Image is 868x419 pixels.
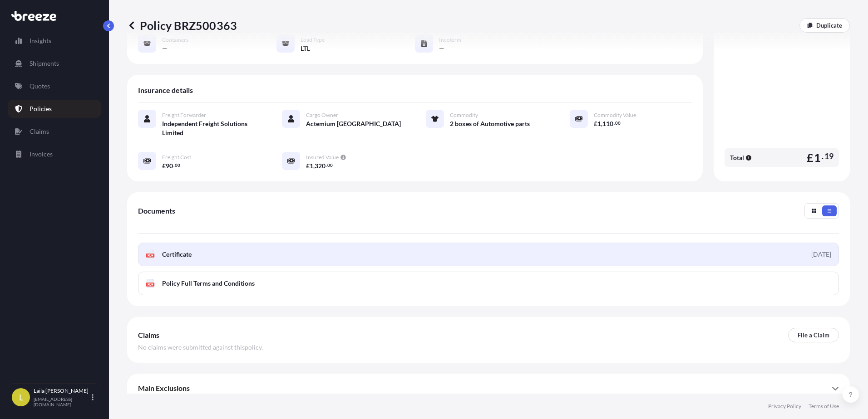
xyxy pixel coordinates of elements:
[730,153,744,162] span: Total
[138,343,263,352] span: No claims were submitted against this policy .
[597,121,601,127] span: 1
[799,18,850,33] a: Duplicate
[310,163,313,169] span: 1
[327,164,333,167] span: 00
[138,384,190,393] span: Main Exclusions
[8,77,101,95] a: Quotes
[34,387,90,395] p: Laila [PERSON_NAME]
[601,121,602,127] span: ,
[614,122,615,125] span: .
[315,163,325,169] span: 320
[175,164,180,167] span: 00
[306,112,338,119] span: Cargo Owner
[30,82,50,91] p: Quotes
[602,121,613,127] span: 110
[138,243,839,266] a: PDFCertificate[DATE]
[148,283,153,286] text: PDF
[594,121,597,127] span: £
[8,100,101,118] a: Policies
[306,154,339,161] span: Insured Value
[594,112,636,119] span: Commodity Value
[162,154,191,161] span: Freight Cost
[138,272,839,295] a: PDFPolicy Full Terms and Conditions
[148,254,153,257] text: PDF
[798,331,829,340] p: File a Claim
[814,152,821,163] span: 1
[162,163,166,169] span: £
[807,152,814,163] span: £
[306,119,401,128] span: Actemium [GEOGRAPHIC_DATA]
[138,206,175,215] span: Documents
[809,403,839,410] a: Terms of Use
[30,36,51,45] p: Insights
[30,104,52,113] p: Policies
[30,150,53,159] p: Invoices
[8,54,101,73] a: Shipments
[8,145,101,163] a: Invoices
[768,403,801,410] a: Privacy Policy
[450,119,530,128] span: 2 boxes of Automotive parts
[326,164,327,167] span: .
[30,127,49,136] p: Claims
[19,393,23,402] span: L
[8,32,101,50] a: Insights
[313,163,315,169] span: ,
[162,250,192,259] span: Certificate
[306,163,310,169] span: £
[166,163,173,169] span: 90
[127,18,237,33] p: Policy BRZ500363
[615,122,621,125] span: 00
[138,377,839,399] div: Main Exclusions
[816,21,842,30] p: Duplicate
[788,328,839,342] a: File a Claim
[822,154,824,159] span: .
[162,279,255,288] span: Policy Full Terms and Conditions
[173,164,174,167] span: .
[30,59,59,68] p: Shipments
[450,112,478,119] span: Commodity
[162,112,206,119] span: Freight Forwarder
[8,122,101,141] a: Claims
[138,86,193,95] span: Insurance details
[162,119,260,137] span: Independent Freight Solutions Limited
[34,396,90,407] p: [EMAIL_ADDRESS][DOMAIN_NAME]
[138,331,159,340] span: Claims
[811,250,831,259] div: [DATE]
[824,154,833,159] span: 19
